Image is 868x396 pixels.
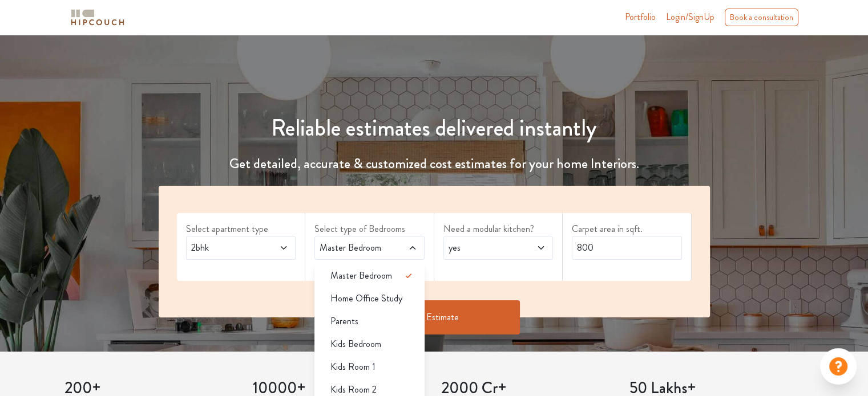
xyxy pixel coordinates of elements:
span: Login/SignUp [666,10,714,23]
label: Need a modular kitchen? [443,222,554,236]
span: Master Bedroom [330,269,392,283]
div: Book a consultation [725,9,798,26]
img: logo-horizontal.svg [69,7,126,27]
span: Parents [330,315,358,328]
a: Portfolio [625,10,656,24]
div: select 1 more room(s) [314,260,425,272]
span: Kids Bedroom [330,337,381,351]
span: logo-horizontal.svg [69,5,126,30]
span: Master Bedroom [317,241,392,255]
span: Kids Room 1 [330,360,376,374]
span: 2bhk [189,241,264,255]
span: Home Office Study [330,292,402,305]
h4: Get detailed, accurate & customized cost estimates for your home Interiors. [152,156,717,172]
h1: Reliable estimates delivered instantly [152,115,717,142]
label: Select apartment type [186,222,296,236]
input: Enter area sqft [572,236,682,260]
button: Get Estimate [349,300,520,334]
label: Select type of Bedrooms [314,222,425,236]
label: Carpet area in sqft. [572,222,682,236]
span: yes [446,241,521,255]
